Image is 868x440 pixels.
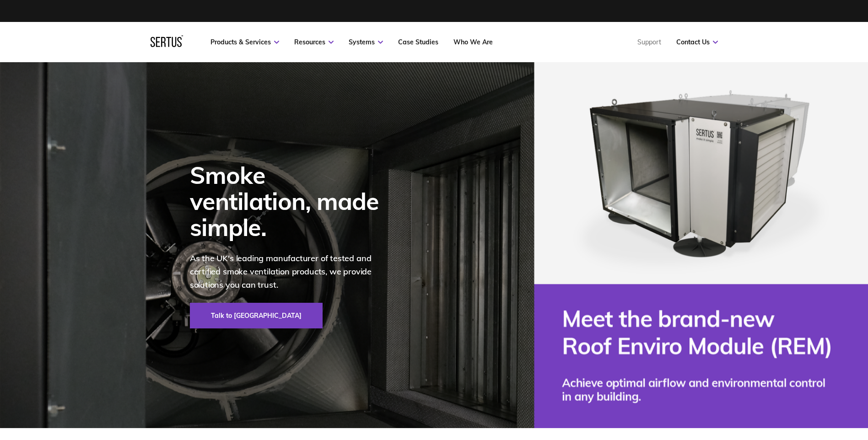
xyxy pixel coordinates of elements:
p: As the UK's leading manufacturer of tested and certified smoke ventilation products, we provide s... [190,252,391,291]
a: Contact Us [676,38,718,46]
a: Support [637,38,661,46]
a: Resources [294,38,334,46]
a: Who We Are [453,38,493,46]
a: Talk to [GEOGRAPHIC_DATA] [190,303,323,328]
a: Case Studies [398,38,438,46]
div: Smoke ventilation, made simple. [190,162,391,241]
a: Products & Services [210,38,279,46]
a: Systems [349,38,383,46]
